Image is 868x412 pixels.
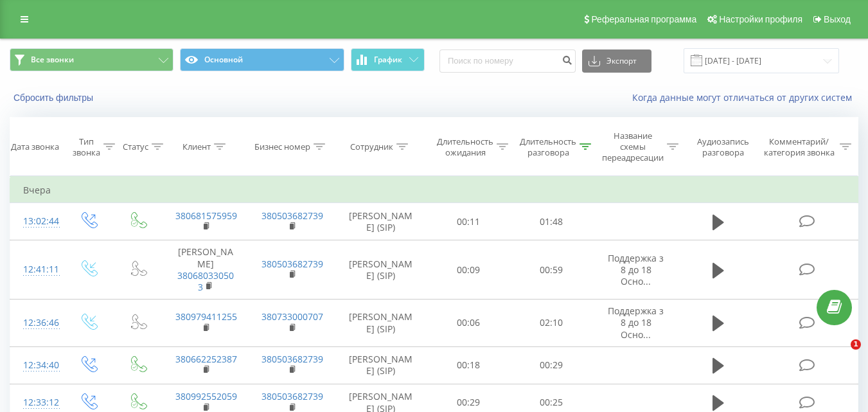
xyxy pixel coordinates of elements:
button: Основной [180,48,344,71]
a: Когда данные могут отличаться от других систем [632,91,858,103]
button: График [351,48,425,71]
div: Статус [123,141,148,152]
input: Поиск по номеру [439,49,576,73]
div: Сотрудник [350,141,393,152]
a: 380733000707 [261,310,323,323]
a: 380503682739 [261,390,323,402]
td: 01:48 [510,203,593,240]
td: 02:10 [510,300,593,347]
td: 00:29 [510,346,593,384]
span: Поддержка з 8 до 18 Осно... [608,252,664,287]
td: 00:18 [427,346,510,384]
span: Выход [824,14,851,24]
a: 380979411255 [175,310,237,323]
div: Аудиозапись разговора [691,136,756,158]
span: Реферальная программа [591,14,696,24]
iframe: Intercom live chat [824,339,855,370]
span: Все звонки [31,55,74,65]
div: 13:02:44 [23,209,50,234]
td: [PERSON_NAME] (SIP) [335,346,427,384]
span: Поддержка з 8 до 18 Осно... [608,305,664,340]
a: 380503682739 [261,258,323,270]
button: Сбросить фильтры [10,92,100,103]
div: Комментарий/категория звонка [761,136,837,158]
td: 00:06 [427,300,510,347]
div: 12:34:40 [23,353,50,378]
span: График [374,55,402,64]
a: 380681575959 [175,210,237,222]
div: Тип звонка [73,136,100,158]
div: Клиент [182,141,211,152]
td: 00:11 [427,203,510,240]
span: 1 [851,339,861,350]
a: 380503682739 [261,210,323,222]
td: [PERSON_NAME] [163,240,249,300]
td: 00:59 [510,240,593,300]
button: Экспорт [582,49,651,73]
td: 00:09 [427,240,510,300]
div: Бизнес номер [254,141,310,152]
div: 12:41:11 [23,257,50,282]
a: 380662252387 [175,353,237,365]
button: Все звонки [10,48,173,71]
div: Дата звонка [11,141,59,152]
div: Длительность ожидания [437,136,493,158]
td: [PERSON_NAME] (SIP) [335,203,427,240]
a: 380503682739 [261,353,323,365]
td: Вчера [10,177,858,203]
div: Название схемы переадресации [602,130,664,163]
td: [PERSON_NAME] (SIP) [335,300,427,347]
span: Настройки профиля [719,14,802,24]
div: Длительность разговора [520,136,576,158]
a: 380992552059 [175,390,237,402]
td: [PERSON_NAME] (SIP) [335,240,427,300]
div: 12:36:46 [23,310,50,336]
a: 380680330503 [177,269,234,293]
